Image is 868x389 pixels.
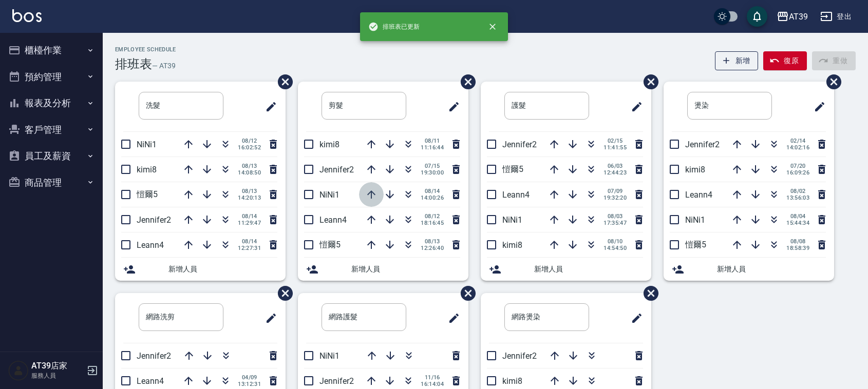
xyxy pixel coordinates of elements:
input: 排版標題 [504,303,589,331]
span: 07/20 [786,163,809,169]
span: 12:26:40 [421,245,444,251]
button: 員工及薪資 [4,143,99,169]
span: Leann4 [685,190,712,200]
span: Jennifer2 [319,376,354,386]
span: 13:12:31 [238,381,261,387]
span: 愷爾5 [319,240,341,249]
span: 刪除班表 [453,67,477,97]
span: kimi8 [319,140,339,149]
span: 14:08:50 [238,169,261,176]
span: NiNi1 [319,351,339,361]
button: AT39 [772,6,812,27]
span: kimi8 [685,165,705,174]
span: 新增人員 [351,264,460,275]
span: 16:09:26 [786,169,809,176]
span: 刪除班表 [270,67,294,97]
button: close [481,15,504,38]
span: 08/13 [238,188,261,194]
span: 08/11 [421,138,444,144]
span: NiNi1 [137,140,157,149]
input: 排版標題 [322,92,406,120]
span: Leann4 [502,190,530,200]
span: 14:20:13 [238,194,261,201]
input: 排版標題 [504,92,589,120]
span: 愷爾5 [137,189,158,199]
span: 07/09 [603,188,627,194]
button: 登出 [816,7,856,26]
span: 11/16 [421,374,444,381]
button: 商品管理 [4,169,99,196]
span: 刪除班表 [819,67,843,97]
span: 02/14 [786,138,809,144]
span: 06/03 [603,163,627,169]
span: 修改班表的標題 [807,94,826,119]
span: kimi8 [502,376,522,386]
span: 08/13 [238,163,261,169]
p: 服務人員 [31,371,84,380]
span: 08/03 [603,213,627,220]
span: 08/14 [421,188,444,194]
h5: AT39店家 [31,361,84,371]
span: kimi8 [502,240,522,250]
span: 新增人員 [534,264,643,275]
span: 08/04 [786,213,809,220]
span: 08/13 [421,238,444,245]
span: 13:56:03 [786,194,809,201]
span: 17:35:47 [603,220,627,226]
span: 修改班表的標題 [442,306,460,330]
div: 新增人員 [664,258,834,281]
span: 07/15 [421,163,444,169]
span: 愷爾5 [685,240,706,249]
span: 11:16:44 [421,144,444,151]
span: kimi8 [137,165,157,174]
span: 08/12 [421,213,444,220]
span: 刪除班表 [453,278,477,308]
img: Logo [12,9,42,22]
span: 14:02:16 [786,144,809,151]
div: 新增人員 [298,258,468,281]
div: 新增人員 [115,258,286,281]
button: 櫃檯作業 [4,37,99,64]
div: 新增人員 [481,258,651,281]
span: NiNi1 [685,215,705,225]
span: 11:29:47 [238,220,261,226]
span: 排班表已更新 [368,22,420,32]
span: Leann4 [319,215,347,225]
span: 修改班表的標題 [259,94,277,119]
span: 08/08 [786,238,809,245]
span: 16:02:52 [238,144,261,151]
span: 14:00:26 [421,194,444,201]
span: 18:16:45 [421,220,444,226]
span: 08/14 [238,213,261,220]
span: 刪除班表 [270,278,294,308]
span: 14:54:50 [603,245,627,251]
span: 新增人員 [717,264,826,275]
span: 新增人員 [168,264,277,275]
span: Jennifer2 [137,351,171,361]
span: 02/15 [603,138,627,144]
span: Leann4 [137,240,164,250]
div: AT39 [789,10,808,23]
span: Jennifer2 [137,215,171,225]
input: 排版標題 [139,303,223,331]
span: 12:44:23 [603,169,627,176]
h3: 排班表 [115,57,152,71]
input: 排版標題 [687,92,772,120]
span: NiNi1 [502,215,522,225]
span: 19:30:00 [421,169,444,176]
span: 修改班表的標題 [625,306,643,330]
span: 08/10 [603,238,627,245]
input: 排版標題 [139,92,223,120]
span: 修改班表的標題 [625,94,643,119]
img: Person [8,360,29,381]
span: Jennifer2 [685,140,720,149]
span: 08/02 [786,188,809,194]
span: 愷爾5 [502,164,523,174]
span: NiNi1 [319,190,339,200]
span: Leann4 [137,376,164,386]
span: 刪除班表 [636,67,660,97]
h2: Employee Schedule [115,46,176,53]
button: 報表及分析 [4,90,99,116]
span: 04/09 [238,374,261,381]
span: 19:32:20 [603,194,627,201]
